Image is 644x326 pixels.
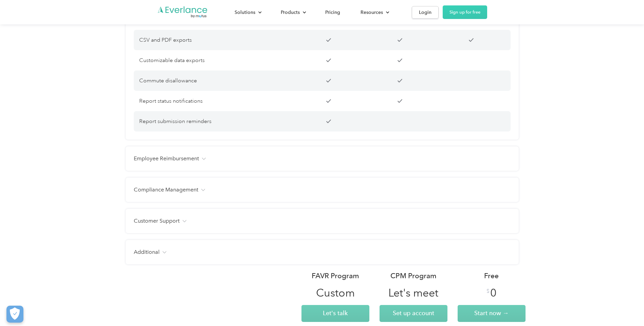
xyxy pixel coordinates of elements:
h4: Additional [134,248,160,256]
a: Login [412,6,439,19]
h4: Compliance Management [134,186,198,194]
div: Pricing [325,8,340,17]
a: Go to homepage [157,6,208,19]
div: Products [281,8,300,17]
a: Set up account [380,305,447,322]
div: 0 [490,286,497,300]
p: Report status notifications [139,96,292,106]
p: Report submission reminders [139,117,292,126]
div: Solutions [235,8,255,17]
h4: Customer Support [134,217,180,225]
span: Start now → [474,309,509,317]
span: Set up account [393,309,434,317]
p: CSV and PDF exports [139,35,292,45]
div: Login [419,8,431,17]
a: Let's talk [301,305,369,322]
h4: Employee Reimbursement [134,155,199,163]
p: Customizable data exports [139,56,292,65]
div: CPM Program [390,271,437,281]
div: Custom [316,286,355,300]
a: Start now → [458,305,526,322]
p: Commute disallowance [139,76,292,85]
button: Cookies Settings [6,306,23,323]
span: Let's talk [323,309,348,317]
div: $ [486,288,490,294]
div: Free [484,271,499,281]
div: Products [274,6,312,18]
input: Submit [117,89,161,103]
div: Resources [354,6,395,18]
input: Submit [117,61,161,76]
div: Resources [361,8,383,17]
a: Pricing [318,6,347,18]
div: FAVR Program [312,271,359,281]
a: Sign up for free [443,5,487,19]
div: Solutions [228,6,267,18]
div: Let's meet [388,286,438,300]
